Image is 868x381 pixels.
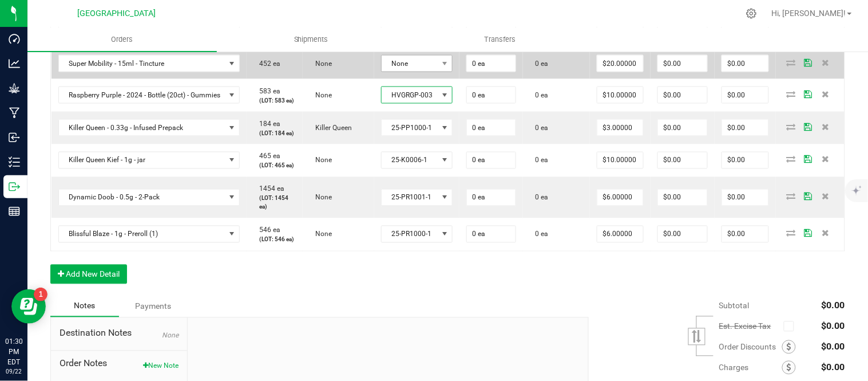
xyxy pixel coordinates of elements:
span: 0 ea [530,194,549,202]
span: Delete Order Detail [817,230,834,237]
div: Notes [50,296,119,317]
span: 1454 ea [253,185,284,193]
input: 0 [658,190,707,206]
button: New Note [143,361,179,371]
input: 0 [467,87,516,103]
input: 0 [722,190,768,206]
span: Blissful Blaze - 1g - Preroll (1) [59,226,225,242]
span: Calculate excise tax [784,319,799,334]
inline-svg: Inventory [9,156,20,168]
inline-svg: Manufacturing [9,107,20,119]
span: Save Order Detail [800,59,817,66]
span: 0 ea [530,124,549,132]
span: Raspberry Purple - 2024 - Bottle (20ct) - Gummies [59,87,225,103]
input: 0 [722,152,768,168]
input: 0 [467,152,516,168]
span: None [310,194,332,202]
p: 01:30 PM EDT [5,336,22,367]
input: 0 [722,226,768,242]
input: 0 [658,152,707,168]
p: (LOT: 583 ea) [253,96,296,105]
input: 0 [597,120,643,136]
span: Est. Excise Tax [719,322,779,331]
span: 25-K0006-1 [382,152,438,168]
span: Order Discounts [719,343,782,352]
span: Shipments [279,34,344,45]
span: Killer Queen - 0.33g - Infused Prepack [59,120,225,136]
span: 0 ea [530,60,549,68]
span: Delete Order Detail [817,91,834,97]
inline-svg: Reports [9,206,20,217]
span: $0.00 [822,321,845,332]
div: Payments [119,296,188,317]
span: 0 ea [530,91,549,99]
input: 0 [658,120,707,136]
span: None [310,156,332,164]
input: 0 [467,226,516,242]
span: Charges [719,363,782,372]
span: Killer Queen [310,124,352,132]
span: Order Notes [60,357,179,371]
span: 25-PP1000-1 [382,120,438,136]
input: 0 [597,226,643,242]
input: 0 [597,87,643,103]
span: Delete Order Detail [817,123,834,130]
input: 0 [597,152,643,168]
input: 0 [467,120,516,136]
button: Add New Detail [50,265,127,284]
a: Shipments [217,28,406,52]
span: 0 ea [530,156,549,164]
input: 0 [722,87,768,103]
inline-svg: Dashboard [9,33,20,45]
span: 465 ea [253,152,280,160]
span: 184 ea [253,120,280,128]
input: 0 [658,226,707,242]
span: Delete Order Detail [817,59,834,66]
span: None [382,56,438,72]
span: $0.00 [822,341,845,352]
inline-svg: Outbound [9,181,20,193]
span: Save Order Detail [800,123,817,130]
span: Transfers [469,34,532,45]
div: Manage settings [744,8,759,19]
a: Transfers [406,28,595,52]
span: Orders [96,34,148,45]
iframe: Resource center unread badge [34,288,47,301]
span: Destination Notes [60,327,179,340]
span: Killer Queen Kief - 1g - jar [59,152,225,168]
span: Save Order Detail [800,230,817,237]
span: 25-PR1000-1 [382,226,438,242]
input: 0 [658,87,707,103]
span: Delete Order Detail [817,156,834,163]
inline-svg: Analytics [9,58,20,69]
span: 583 ea [253,87,280,95]
span: 452 ea [253,60,280,68]
span: None [310,60,332,68]
span: [GEOGRAPHIC_DATA] [78,9,156,18]
p: (LOT: 546 ea) [253,235,296,244]
span: 0 ea [530,230,549,238]
span: Subtotal [719,301,750,311]
input: 0 [467,190,516,206]
p: (LOT: 184 ea) [253,129,296,138]
inline-svg: Grow [9,83,20,94]
inline-svg: Inbound [9,132,20,143]
span: Save Order Detail [800,156,817,163]
span: Delete Order Detail [817,193,834,200]
a: Orders [27,28,217,52]
span: 25-PR1001-1 [382,190,438,206]
input: 0 [722,56,768,72]
span: Save Order Detail [800,91,817,97]
span: None [162,332,179,340]
span: Hi, [PERSON_NAME]! [772,9,846,18]
span: HVGRGP-003 [382,87,438,103]
input: 0 [722,120,768,136]
input: 0 [597,190,643,206]
iframe: Resource center [11,289,46,324]
input: 0 [597,56,643,72]
span: Dynamic Doob - 0.5g - 2-Pack [59,190,225,206]
p: (LOT: 1454 ea) [253,194,296,211]
p: (LOT: 465 ea) [253,162,296,170]
span: 546 ea [253,226,280,234]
